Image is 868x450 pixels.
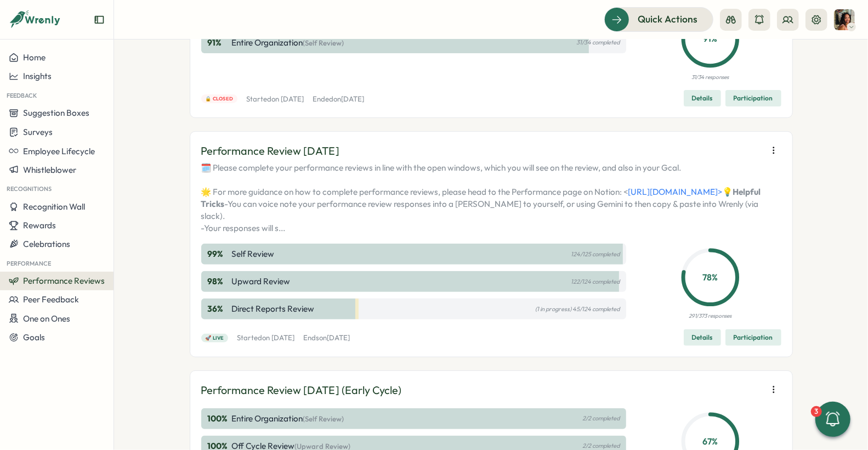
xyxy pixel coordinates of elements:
p: 122/124 completed [571,278,620,285]
button: Quick Actions [604,7,713,31]
p: Performance Review [DATE] [201,143,340,160]
button: Details [684,90,721,106]
span: Celebrations [23,239,70,249]
span: 🚀 Live [205,334,224,342]
p: 78 % [684,271,737,284]
p: 2/2 completed [582,442,620,449]
p: 91 % [208,37,230,49]
span: Performance Reviews [23,275,105,286]
button: Expand sidebar [94,14,105,25]
span: Insights [23,71,52,81]
p: 100 % [208,413,230,425]
button: 3 [815,402,850,437]
span: Recognition Wall [23,201,85,212]
span: Rewards [23,220,56,230]
span: Whistleblower [23,165,76,175]
p: 124/125 completed [571,251,620,258]
span: Home [23,52,46,63]
p: 🗓️ Please complete your performance reviews in line with the open windows, which you will see on ... [201,162,781,234]
p: Started on [DATE] [237,333,294,343]
p: 67 % [684,435,737,448]
span: Peer Feedback [23,294,79,305]
p: 291/373 responses [689,312,731,320]
p: 91 % [684,32,737,46]
p: 36 % [208,303,230,315]
span: Participation [734,330,773,345]
p: (1 in progress) 45/124 completed [535,306,620,313]
p: 2/2 completed [582,415,620,422]
p: 31/34 responses [691,73,729,82]
p: Performance Review [DATE] (Early Cycle) [201,382,402,399]
p: Entire Organization [232,413,344,425]
span: Surveys [23,127,53,137]
span: Quick Actions [638,12,697,26]
p: Entire Organization [232,37,344,49]
button: Details [684,329,721,346]
span: Suggestion Boxes [23,108,89,118]
span: (Self Review) [303,414,344,423]
span: Participation [734,91,773,106]
a: [URL][DOMAIN_NAME]> [628,187,723,197]
span: (Self Review) [303,38,344,47]
span: Details [692,91,713,106]
p: Self Review [232,248,275,260]
span: One on Ones [23,313,70,324]
p: 99 % [208,248,230,260]
p: 31/34 completed [576,39,620,46]
img: Viveca Riley [834,9,855,30]
button: Participation [725,329,781,346]
p: 98 % [208,275,230,288]
p: Ends on [DATE] [303,333,350,343]
span: Goals [23,332,45,342]
p: Ended on [DATE] [313,94,364,104]
div: 3 [811,406,822,417]
p: Started on [DATE] [246,94,304,104]
span: 🔒 Closed [205,95,233,103]
span: Details [692,330,713,345]
p: Direct Reports Review [232,303,315,315]
button: Participation [725,90,781,106]
span: Employee Lifecycle [23,146,95,156]
p: Upward Review [232,275,291,288]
